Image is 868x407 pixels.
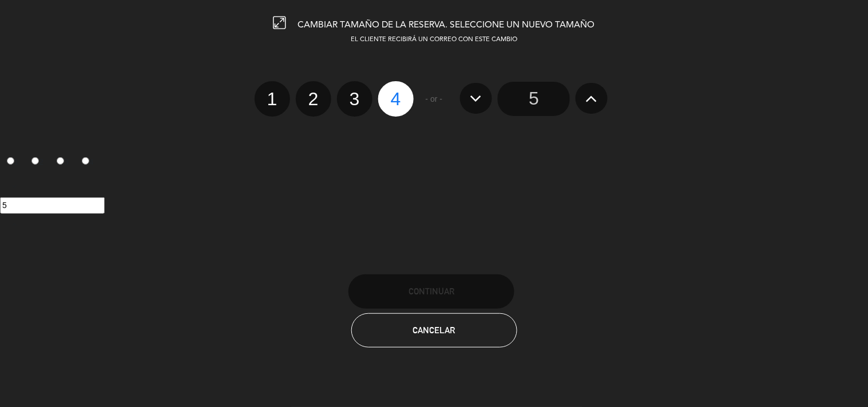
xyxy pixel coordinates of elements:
label: 3 [337,81,372,117]
span: Continuar [409,286,454,296]
input: 2 [31,157,39,165]
button: Continuar [348,274,514,309]
span: Cancelar [413,325,455,335]
button: Cancelar [351,313,517,348]
label: 1 [255,81,290,117]
label: 4 [378,81,414,117]
label: 2 [296,81,331,117]
span: CAMBIAR TAMAÑO DE LA RESERVA. SELECCIONE UN NUEVO TAMAÑO [298,21,595,30]
span: - or - [426,93,443,106]
input: 4 [82,157,89,165]
span: EL CLIENTE RECIBIRÁ UN CORREO CON ESTE CAMBIO [351,37,517,43]
label: 4 [75,153,100,172]
label: 2 [25,153,50,172]
input: 1 [7,157,14,165]
input: 3 [57,157,64,165]
label: 3 [50,153,76,172]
